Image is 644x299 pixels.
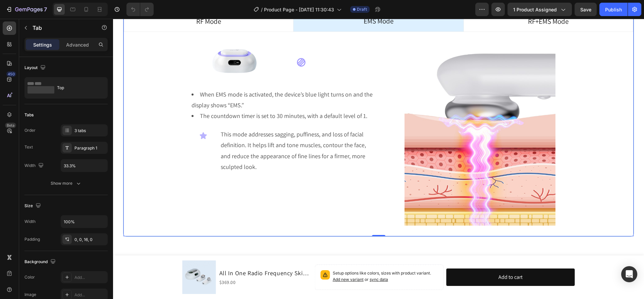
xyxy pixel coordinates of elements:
[599,3,628,16] button: Publish
[3,3,50,16] button: 7
[61,216,107,228] input: Auto
[6,71,16,77] div: 450
[33,41,52,48] p: Settings
[24,63,47,72] div: Layout
[24,292,36,298] div: Image
[113,19,644,299] iframe: Design area
[251,258,275,263] span: or
[24,127,36,133] div: Order
[24,112,34,118] div: Tabs
[74,275,106,281] div: Add...
[291,18,442,207] img: gempages_492455156382696671-70680903-0b3f-4c6a-a106-12ac4de3585f.jpg
[357,6,367,12] span: Draft
[513,6,557,13] span: 1 product assigned
[24,219,36,225] div: Width
[51,180,82,187] div: Show more
[74,292,106,298] div: Add...
[126,3,154,16] div: Undo/Redo
[220,251,325,264] p: Setup options like colors, sizes with product variant.
[74,145,106,151] div: Paragraph 1
[24,201,42,211] div: Size
[57,80,98,96] div: Top
[605,6,622,13] div: Publish
[66,41,89,48] p: Advanced
[575,3,597,16] button: Save
[24,274,35,280] div: Color
[78,70,264,92] li: When EMS mode is activated, the device’s blue light turns on and the display shows “EMS.”
[24,236,40,242] div: Padding
[98,28,145,57] img: gempages_492455156382696671-73e4ac96-b1f9-4d10-b6ff-cac8391f4408.png
[24,161,45,170] div: Width
[385,254,410,263] div: Add to cart
[24,144,33,150] div: Text
[44,5,47,13] p: 7
[580,7,591,12] span: Save
[24,177,108,189] button: Show more
[261,6,263,13] span: /
[333,250,462,267] button: Add to cart
[78,92,264,103] li: The countdown timer is set to 30 minutes, with a default level of 1.
[74,237,106,243] div: 0, 0, 16, 0
[108,110,263,154] p: This mode addresses sagging, puffiness, and loss of facial definition. It helps lift and tone mus...
[621,266,637,282] div: Open Intercom Messenger
[507,3,572,16] button: 1 product assigned
[264,6,334,13] span: Product Page - [DATE] 11:30:43
[24,257,57,266] div: Background
[5,123,16,128] div: Beta
[33,24,90,32] p: Tab
[257,258,275,263] span: sync data
[74,128,106,134] div: 3 tabs
[61,160,107,172] input: Auto
[220,258,251,263] span: Add new variant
